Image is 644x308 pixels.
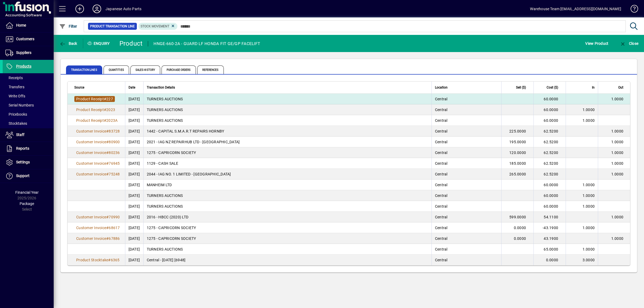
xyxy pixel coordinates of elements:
[3,142,54,155] a: Reports
[197,65,224,74] span: References
[106,129,109,133] span: #
[125,222,143,233] td: [DATE]
[90,24,135,29] span: Product Transaction Line
[106,108,115,112] span: 2023
[611,97,624,101] span: 1.0000
[125,115,143,126] td: [DATE]
[3,119,54,128] a: Stocktakes
[162,65,196,74] span: Purchase Orders
[3,101,54,110] a: Serial Numbers
[620,41,638,46] span: Close
[54,39,83,48] app-page-header-button: Back
[5,76,23,80] span: Receipts
[125,147,143,158] td: [DATE]
[74,96,115,102] a: Product Receipt#227
[505,85,531,90] div: Sell ($)
[74,139,122,145] a: Customer Invoice#80900
[143,255,431,265] td: Central - [DATE] [6948]
[143,158,431,169] td: 1129 - CASH SALE
[109,226,120,230] span: 68617
[16,50,31,55] span: Suppliers
[76,172,106,176] span: Customer Invoice
[74,171,122,177] a: Customer Invoice#75248
[611,172,624,176] span: 1.0000
[106,236,109,241] span: #
[533,169,566,179] td: 62.5200
[3,46,54,60] a: Suppliers
[501,233,533,244] td: 0.0000
[3,169,54,183] a: Support
[143,190,431,201] td: TURNERS AUCTIONS
[3,82,54,91] a: Transfers
[106,215,109,219] span: #
[516,85,526,90] span: Sell ($)
[76,129,106,133] span: Customer Invoice
[584,39,610,48] button: View Product
[143,137,431,147] td: 2021 - IAG NZ REPAIRHUB LTD - [GEOGRAPHIC_DATA]
[583,193,595,198] span: 1.0000
[611,215,624,219] span: 1.0000
[533,233,566,244] td: 43.1900
[435,193,448,198] span: Central
[16,64,31,68] span: Products
[83,39,115,48] div: Enquiry
[533,115,566,126] td: 60.0000
[76,226,106,230] span: Customer Invoice
[435,151,448,155] span: Central
[76,140,106,144] span: Customer Invoice
[533,158,566,169] td: 62.5200
[533,212,566,222] td: 54.1100
[530,5,621,13] div: Warehouse Team [EMAIL_ADDRESS][DOMAIN_NAME]
[611,236,624,241] span: 1.0000
[125,201,143,212] td: [DATE]
[109,215,120,219] span: 70990
[74,257,122,263] a: Product Stocktake#6365
[125,169,143,179] td: [DATE]
[5,112,27,116] span: Pricebooks
[3,110,54,119] a: Pricebooks
[5,103,34,107] span: Serial Numbers
[435,204,448,208] span: Central
[143,147,431,158] td: 1275 - CAPRICORN SOCIETY
[592,85,595,90] span: In
[76,97,104,101] span: Product Receipt
[583,204,595,208] span: 1.0000
[533,179,566,190] td: 60.0000
[74,160,122,166] a: Customer Invoice#76945
[108,258,111,262] span: #
[76,161,106,166] span: Customer Invoice
[130,65,160,74] span: Sales History
[435,108,448,112] span: Central
[533,126,566,137] td: 62.5200
[533,190,566,201] td: 60.0000
[20,201,34,206] span: Package
[618,39,640,48] button: Close
[5,121,27,126] span: Stocktakes
[435,258,448,262] span: Central
[125,126,143,137] td: [DATE]
[76,236,106,241] span: Customer Invoice
[16,23,26,27] span: Home
[501,147,533,158] td: 120.0000
[15,190,39,195] span: Financial Year
[74,107,117,113] a: Product Receipt#2023
[435,118,448,123] span: Central
[153,39,260,48] div: HNGE-660-2A - GUARD LF HONDA FIT GE/GP FACELIFT
[104,97,106,101] span: #
[106,118,118,123] span: 2023A
[111,258,120,262] span: 6365
[583,247,595,251] span: 1.0000
[501,212,533,222] td: 599.0000
[74,225,122,231] a: Customer Invoice#68617
[66,65,102,74] span: Transaction Lines
[76,151,106,155] span: Customer Invoice
[104,108,106,112] span: #
[109,172,120,176] span: 75248
[76,108,104,112] span: Product Receipt
[109,236,120,241] span: 67886
[143,212,431,222] td: 2016 - HBCC (2020) LTD
[129,85,135,90] span: Date
[76,118,104,123] span: Product Receipt
[125,104,143,115] td: [DATE]
[3,128,54,142] a: Staff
